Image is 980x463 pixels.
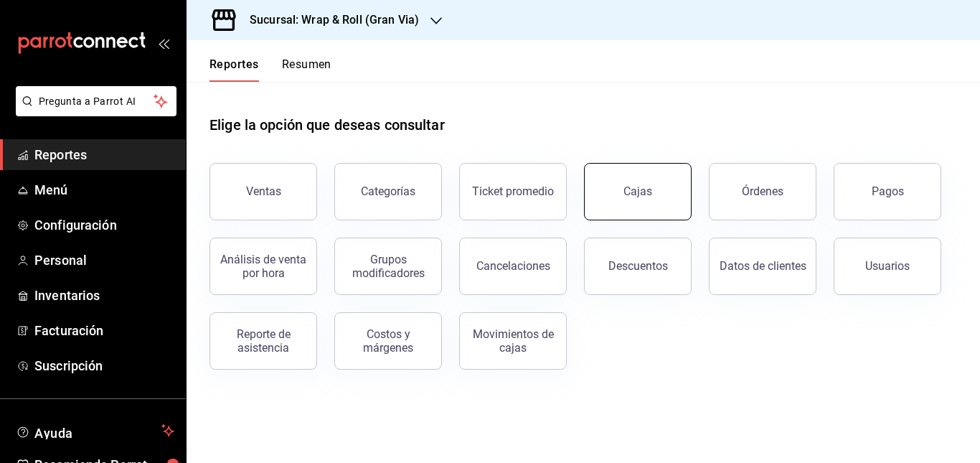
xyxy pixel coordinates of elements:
button: Movimientos de cajas [459,312,567,370]
span: Configuración [34,215,174,235]
div: Movimientos de cajas [468,327,557,355]
span: Personal [34,251,174,270]
button: Reportes [209,57,259,82]
button: Usuarios [834,238,941,295]
span: Facturación [34,321,174,340]
button: Categorías [334,163,442,220]
span: Menú [34,180,174,200]
div: Cancelaciones [476,259,550,273]
button: Resumen [282,57,331,82]
button: Ticket promedio [459,163,567,220]
button: Descuentos [584,238,692,295]
div: Análisis de venta por hora [219,253,308,280]
h1: Elige la opción que deseas consultar [209,114,445,136]
div: Cajas [623,183,653,200]
button: Cancelaciones [459,238,567,295]
button: Grupos modificadores [334,238,442,295]
div: Grupos modificadores [344,253,433,280]
button: Órdenes [709,163,816,220]
button: open_drawer_menu [158,37,169,49]
span: Inventarios [34,286,174,305]
button: Pagos [834,163,941,220]
span: Suscripción [34,356,174,375]
button: Costos y márgenes [334,312,442,370]
div: Datos de clientes [720,259,806,273]
div: Pagos [872,184,904,198]
a: Pregunta a Parrot AI [10,104,176,119]
button: Reporte de asistencia [209,312,317,370]
div: Ticket promedio [472,184,554,198]
div: Usuarios [865,259,910,273]
div: Ventas [246,184,281,198]
button: Análisis de venta por hora [209,238,317,295]
div: Descuentos [608,259,668,273]
button: Pregunta a Parrot AI [16,86,176,116]
span: Ayuda [34,422,156,439]
span: Reportes [34,145,174,164]
span: Pregunta a Parrot AI [39,94,154,109]
button: Ventas [209,163,317,220]
div: Categorías [361,184,415,198]
button: Datos de clientes [709,238,816,295]
div: navigation tabs [209,57,331,82]
div: Reporte de asistencia [219,327,308,355]
div: Costos y márgenes [344,327,433,355]
a: Cajas [584,163,692,220]
h3: Sucursal: Wrap & Roll (Gran Via) [238,11,419,29]
div: Órdenes [742,184,783,198]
